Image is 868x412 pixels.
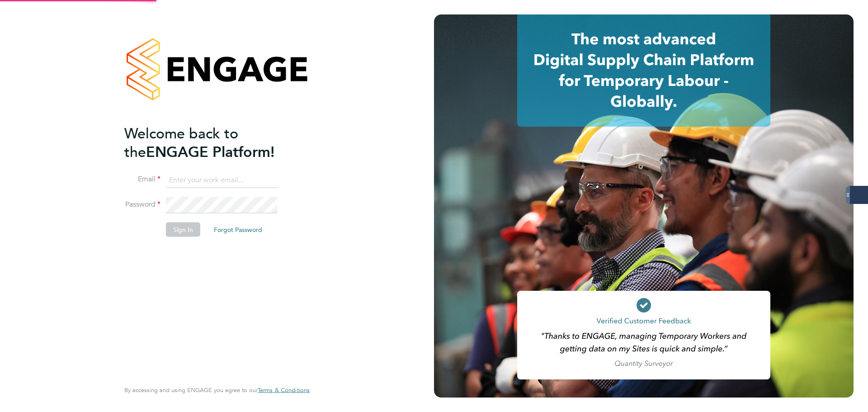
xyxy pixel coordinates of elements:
[124,200,160,209] label: Password
[207,223,269,237] button: Forgot Password
[166,172,278,188] input: Enter your work email...
[124,124,238,161] span: Welcome back to the
[258,386,310,394] span: Terms & Conditions
[166,223,200,237] button: Sign In
[124,124,301,161] h2: ENGAGE Platform!
[124,175,160,184] label: Email
[258,387,310,394] a: Terms & Conditions
[124,386,310,394] span: By accessing and using ENGAGE you agree to our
